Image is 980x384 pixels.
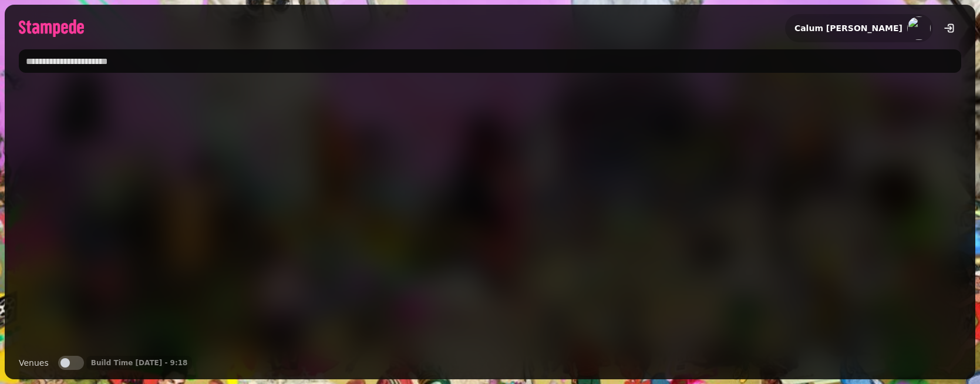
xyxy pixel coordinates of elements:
h2: Calum [PERSON_NAME] [794,22,902,34]
img: logo [19,19,84,37]
img: aHR0cHM6Ly93d3cuZ3JhdmF0YXIuY29tL2F2YXRhci9iNzhiNGIxMTYxZDZjMmYwZWVlYzViOWQ4M2UxOTVjYz9zPTE1MCZkP... [907,16,931,40]
button: logout [938,16,961,40]
p: Build Time [DATE] - 9:18 [91,358,188,368]
label: Venues [19,356,49,370]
